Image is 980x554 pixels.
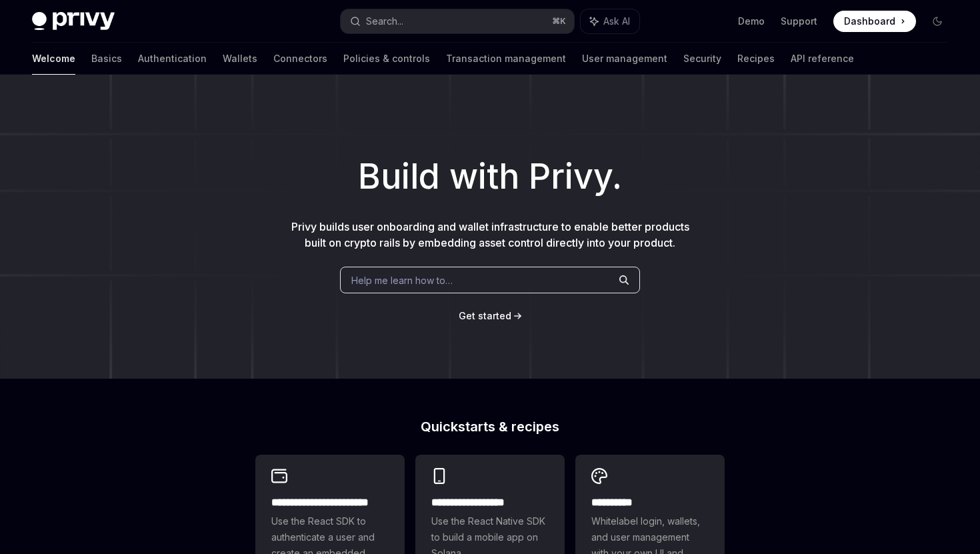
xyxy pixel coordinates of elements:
[833,11,916,32] a: Dashboard
[91,43,122,75] a: Basics
[683,43,721,75] a: Security
[21,151,959,203] h1: Build with Privy.
[582,43,667,75] a: User management
[351,273,453,287] span: Help me learn how to…
[223,43,257,75] a: Wallets
[552,16,566,27] span: ⌘ K
[459,310,511,321] span: Get started
[343,43,430,75] a: Policies & controls
[32,43,75,75] a: Welcome
[844,15,895,28] span: Dashboard
[738,15,765,28] a: Demo
[446,43,566,75] a: Transaction management
[291,220,689,249] span: Privy builds user onboarding and wallet infrastructure to enable better products built on crypto ...
[581,9,639,33] button: Ask AI
[255,420,725,433] h2: Quickstarts & recipes
[138,43,207,75] a: Authentication
[459,309,511,323] a: Get started
[273,43,327,75] a: Connectors
[366,13,403,29] div: Search...
[781,15,817,28] a: Support
[791,43,854,75] a: API reference
[341,9,573,33] button: Search...⌘K
[603,15,630,28] span: Ask AI
[32,12,115,31] img: dark logo
[737,43,775,75] a: Recipes
[927,11,948,32] button: Toggle dark mode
